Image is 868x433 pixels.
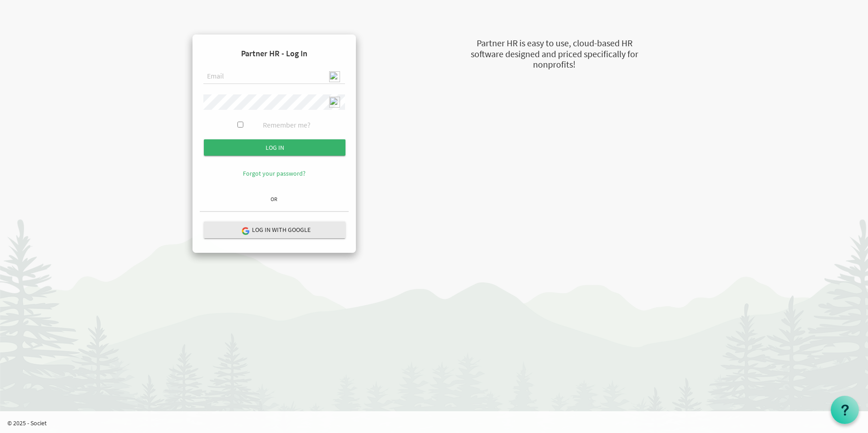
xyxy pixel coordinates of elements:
div: software designed and priced specifically for [425,48,684,61]
h4: Partner HR - Log In [200,42,349,65]
a: Forgot your password? [243,169,306,177]
img: npw-badge-icon-locked.svg [329,71,340,82]
input: Email [203,69,345,84]
div: nonprofits! [425,58,684,71]
label: Remember me? [263,120,311,130]
img: npw-badge-icon-locked.svg [329,97,340,108]
input: Log in [204,139,345,156]
p: © 2025 - Societ [7,418,868,428]
div: Partner HR is easy to use, cloud-based HR [425,37,684,50]
img: google-logo.png [241,226,249,235]
h6: OR [200,196,349,202]
button: Log in with Google [204,221,345,238]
